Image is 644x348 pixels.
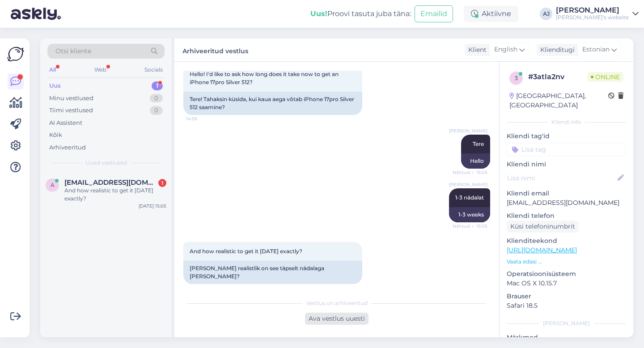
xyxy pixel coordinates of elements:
p: [EMAIL_ADDRESS][DOMAIN_NAME] [507,198,626,208]
div: Kõik [49,131,62,140]
b: Uus! [310,9,327,18]
div: Proovi tasuta juba täna: [310,8,411,19]
span: 14:56 [186,115,220,122]
div: Hello [461,153,490,169]
p: Kliendi tag'id [507,132,626,141]
div: AJ [540,8,552,20]
div: Web [93,64,108,76]
span: Otsi kliente [55,47,91,56]
span: aydanamarta@gmail.com [64,178,157,187]
span: 1-3 nädalat [455,194,484,201]
span: 15:05 [186,284,220,291]
div: 0 [150,94,163,103]
span: Uued vestlused [85,159,127,167]
p: Safari 18.5 [507,301,626,310]
div: Küsi telefoninumbrit [507,221,579,233]
input: Lisa tag [507,143,626,156]
div: [PERSON_NAME] [507,319,626,327]
div: [PERSON_NAME]'s website [556,14,629,21]
a: [URL][DOMAIN_NAME] [507,246,577,254]
div: 0 [150,106,163,115]
p: Kliendi email [507,189,626,198]
p: Brauser [507,292,626,301]
div: Socials [143,64,165,76]
div: [PERSON_NAME] [556,7,629,14]
div: [PERSON_NAME] realistlik on see täpselt nädalaga [PERSON_NAME]? [183,261,362,284]
span: Nähtud ✓ 15:05 [453,223,487,229]
span: English [494,45,517,55]
div: Kliendi info [507,118,626,126]
span: Nähtud ✓ 15:05 [453,169,487,176]
div: Minu vestlused [49,94,93,103]
p: Mac OS X 10.15.7 [507,279,626,288]
p: Operatsioonisüsteem [507,269,626,279]
input: Lisa nimi [507,173,616,183]
span: Online [587,72,623,82]
div: [DATE] 15:05 [139,203,166,209]
div: Klienditugi [537,45,575,55]
div: Tiimi vestlused [49,106,93,115]
label: Arhiveeritud vestlus [182,44,248,56]
span: [PERSON_NAME] [449,181,487,188]
div: Arhiveeritud [49,143,86,152]
span: 3 [515,75,518,81]
span: Estonian [582,45,610,55]
p: Kliendi nimi [507,160,626,169]
div: Klient [465,45,487,55]
span: And how realistic to get it [DATE] exactly? [190,248,302,255]
div: All [47,64,58,76]
a: [PERSON_NAME][PERSON_NAME]'s website [556,7,639,21]
span: Tere [473,140,484,147]
div: Aktiivne [464,6,518,22]
div: 1-3 weeks [449,207,490,222]
div: [GEOGRAPHIC_DATA], [GEOGRAPHIC_DATA] [509,91,608,110]
p: Vaata edasi ... [507,258,626,266]
p: Märkmed [507,333,626,342]
div: Ava vestlus uuesti [305,313,369,325]
div: 1 [152,81,163,90]
button: Emailid [415,5,453,22]
div: Uus [49,81,61,90]
div: AI Assistent [49,119,82,127]
span: a [51,182,55,188]
span: [PERSON_NAME] [449,127,487,134]
img: Askly Logo [7,46,24,63]
p: Kliendi telefon [507,211,626,221]
div: 1 [158,179,166,187]
span: Hello! I'd like to ask how long does it take now to get an iPhone 17pro Silver 512? [190,71,340,85]
div: Tere! Tahaksin küsida, kui kaua aega võtab iPhone 17pro Silver 512 saamine? [183,92,362,115]
div: And how realistic to get it [DATE] exactly? [64,187,166,203]
p: Klienditeekond [507,236,626,246]
div: # 3atla2nv [528,72,587,82]
span: Vestlus on arhiveeritud [306,299,368,307]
